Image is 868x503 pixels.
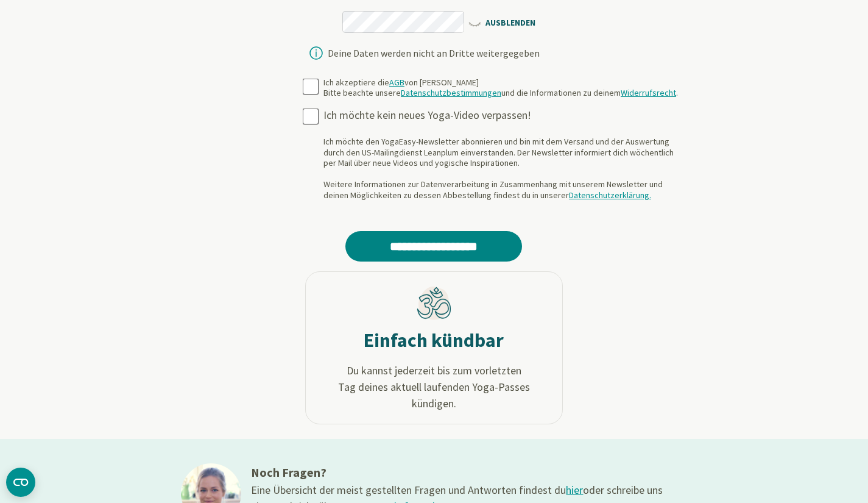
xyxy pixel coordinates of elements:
a: Widerrufsrecht [621,87,676,98]
div: Deine Daten werden nicht an Dritte weitergegeben [328,48,540,58]
div: Ich möchte kein neues Yoga-Video verpassen! [323,109,685,123]
button: CMP-Widget öffnen [6,468,35,497]
a: Datenschutzbestimmungen [401,87,501,98]
a: hier [566,483,583,497]
a: AGB [389,77,404,88]
h2: Einfach kündbar [364,328,504,352]
a: Datenschutzerklärung. [569,190,651,201]
span: Du kannst jederzeit bis zum vorletzten Tag deines aktuell laufenden Yoga-Passes kündigen. [318,362,550,412]
div: Ich akzeptiere die von [PERSON_NAME] Bitte beachte unsere und die Informationen zu deinem . [323,77,678,99]
div: Ich möchte den YogaEasy-Newsletter abonnieren und bin mit dem Versand und der Auswertung durch de... [323,137,685,201]
h3: Noch Fragen? [251,463,665,482]
span: AUSBLENDEN [467,14,537,29]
